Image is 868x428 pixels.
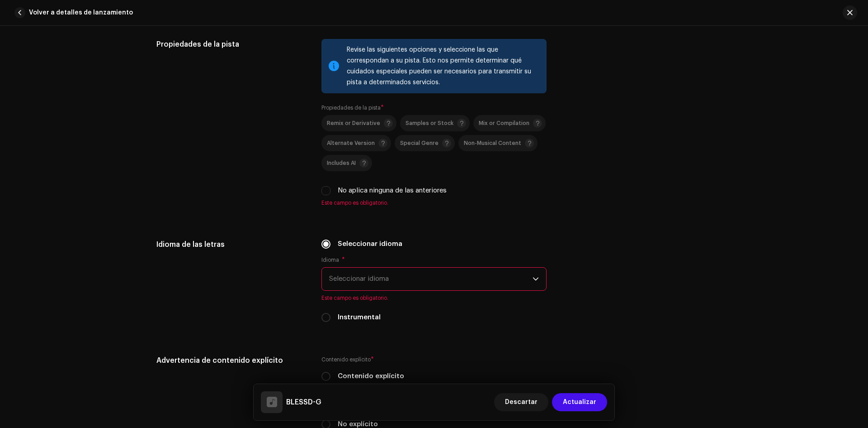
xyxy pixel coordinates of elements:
[479,120,529,126] span: Mix or Compilation
[327,120,380,126] span: Remix or Derivative
[533,268,539,290] div: dropdown trigger
[338,239,402,249] label: Seleccionar idioma
[156,39,307,50] h5: Propiedades de la pista
[327,140,375,146] span: Alternate Version
[321,256,345,264] label: Idioma
[552,393,607,411] button: Actualizar
[400,115,470,131] p-togglebutton: Samples or Stock
[321,355,371,364] small: Contenido explícito
[505,393,538,411] span: Descartar
[321,199,547,207] span: Este campo es obligatorio.
[286,397,321,408] h5: BLESSD-G
[338,186,447,196] label: No aplica ninguna de las anteriores
[494,393,548,411] button: Descartar
[395,135,455,151] p-togglebutton: Special Genre
[321,135,391,151] p-togglebutton: Alternate Version
[329,268,533,290] span: Seleccionar idioma
[327,160,356,166] span: Includes AI
[338,313,381,322] label: Instrumental
[156,355,307,366] h5: Advertencia de contenido explícito
[156,239,307,250] h5: Idioma de las letras
[458,135,538,151] p-togglebutton: Non-Musical Content
[338,371,404,381] label: Contenido explícito
[321,104,384,111] label: Propiedades de la pista
[347,44,539,88] div: Revise las siguientes opciones y seleccione las que correspondan a su pista. Esto nos permite det...
[321,294,547,302] span: Este campo es obligatorio.
[563,393,596,411] span: Actualizar
[406,120,453,126] span: Samples or Stock
[321,115,396,131] p-togglebutton: Remix or Derivative
[473,115,546,131] p-togglebutton: Mix or Compilation
[464,140,521,146] span: Non-Musical Content
[400,140,439,146] span: Special Genre
[321,155,372,171] p-togglebutton: Includes AI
